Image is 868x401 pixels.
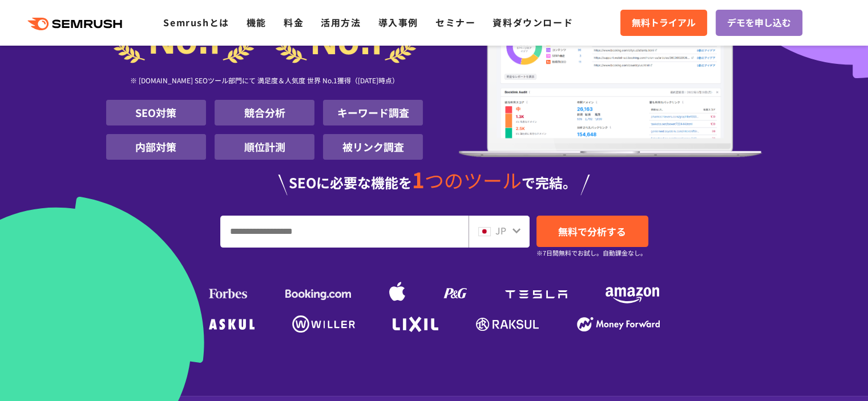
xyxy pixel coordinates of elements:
a: セミナー [435,15,475,29]
li: 被リンク調査 [323,134,423,160]
span: 無料トライアル [632,15,696,30]
a: 機能 [247,15,267,29]
span: 1 [412,164,425,195]
li: キーワード調査 [323,100,423,125]
span: JP [495,224,506,237]
a: 料金 [284,15,304,29]
li: 競合分析 [215,100,314,125]
a: Semrushとは [163,15,229,29]
li: SEO対策 [106,100,206,125]
div: ※ [DOMAIN_NAME] SEOツール部門にて 満足度＆人気度 世界 No.1獲得（[DATE]時点） [106,63,423,100]
li: 内部対策 [106,134,206,160]
div: SEOに必要な機能を [106,169,762,195]
span: で完結。 [522,172,576,192]
a: 無料トライアル [620,10,707,36]
span: デモを申し込む [727,15,791,30]
a: 活用方法 [321,15,361,29]
small: ※7日間無料でお試し。自動課金なし。 [536,248,647,258]
a: 導入事例 [378,15,418,29]
span: つのツール [425,166,522,194]
a: 資料ダウンロード [492,15,573,29]
a: デモを申し込む [716,10,802,36]
a: 無料で分析する [536,216,648,247]
input: URL、キーワードを入力してください [221,216,468,247]
span: 無料で分析する [558,224,626,238]
li: 順位計測 [215,134,314,160]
